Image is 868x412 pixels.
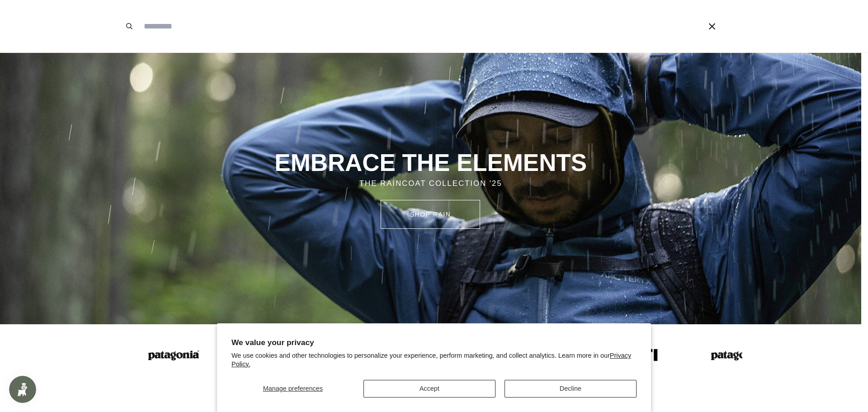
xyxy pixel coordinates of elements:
[505,380,637,398] button: Decline
[363,380,495,398] button: Accept
[231,352,631,368] a: Privacy Policy.
[231,351,637,369] p: We use cookies and other technologies to personalize your experience, perform marketing, and coll...
[263,385,323,392] span: Manage preferences
[9,376,36,403] iframe: Button to open loyalty program pop-up
[231,380,354,398] button: Manage preferences
[231,338,637,347] h2: We value your privacy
